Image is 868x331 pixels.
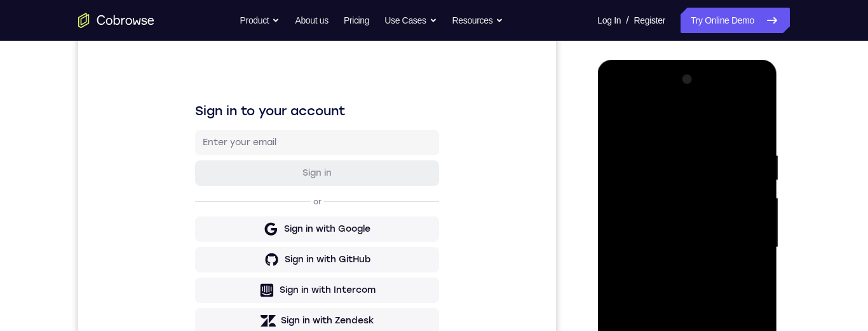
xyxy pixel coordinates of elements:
[452,8,504,33] button: Resources
[78,13,154,28] a: Go to the home page
[203,300,296,313] div: Sign in with Zendesk
[681,8,790,33] a: Try Online Demo
[117,293,361,319] button: Sign in with Zendesk
[295,8,328,33] a: About us
[597,8,621,33] a: Log In
[207,239,292,251] div: Sign in with GitHub
[117,87,361,105] h1: Sign in to your account
[240,8,280,33] button: Product
[117,232,361,258] button: Sign in with GitHub
[384,8,437,33] button: Use Cases
[626,13,628,28] span: /
[233,182,246,192] p: or
[344,8,369,33] a: Pricing
[117,202,361,227] button: Sign in with Google
[117,263,361,288] button: Sign in with Intercom
[125,122,353,134] input: Enter your email
[201,269,297,282] div: Sign in with Intercom
[117,146,361,171] button: Sign in
[206,208,292,221] div: Sign in with Google
[634,8,665,33] a: Register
